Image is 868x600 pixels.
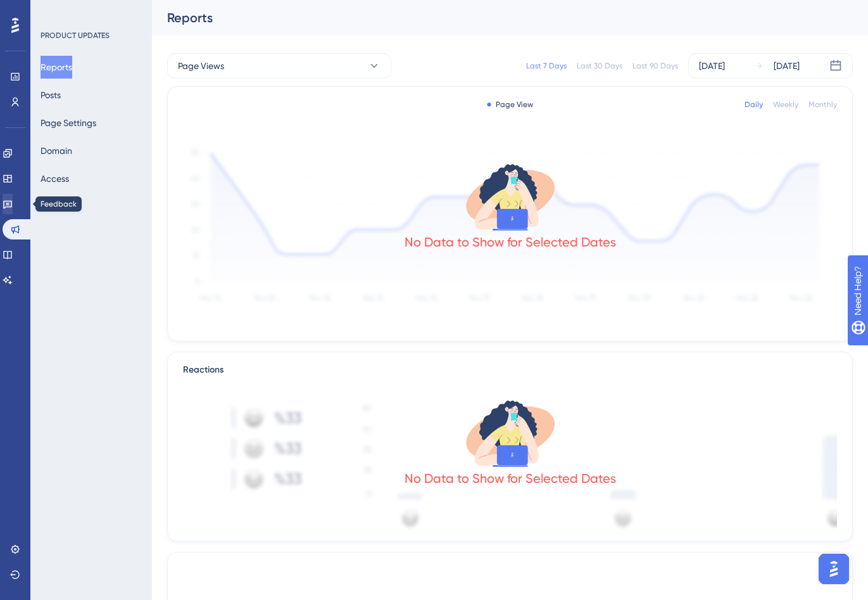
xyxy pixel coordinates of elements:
[41,112,96,134] button: Page Settings
[41,30,110,41] div: PRODUCT UPDATES
[167,9,821,27] div: Reports
[41,139,72,162] button: Domain
[808,99,837,110] div: Monthly
[773,99,798,110] div: Weekly
[745,99,763,110] div: Daily
[526,61,567,71] div: Last 7 Days
[167,53,391,79] button: Page Views
[183,362,837,378] div: Reactions
[774,58,800,73] div: [DATE]
[405,233,616,251] div: No Data to Show for Selected Dates
[178,58,224,73] span: Page Views
[405,469,616,487] div: No Data to Show for Selected Dates
[30,3,79,18] span: Need Help?
[632,61,678,71] div: Last 90 Days
[41,56,72,79] button: Reports
[699,58,725,73] div: [DATE]
[41,84,61,106] button: Posts
[487,99,533,110] div: Page View
[815,550,853,588] iframe: UserGuiding AI Assistant Launcher
[577,61,622,71] div: Last 30 Days
[41,167,69,190] button: Access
